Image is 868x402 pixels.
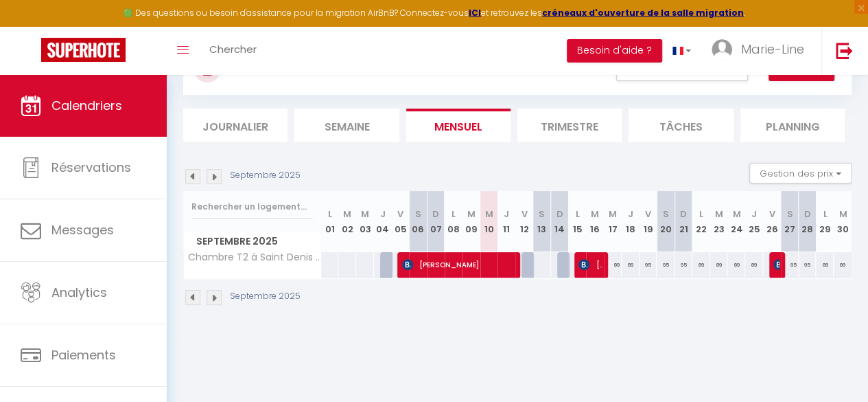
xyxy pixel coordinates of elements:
[773,252,779,278] span: [PERSON_NAME]
[521,208,527,221] abbr: V
[622,252,640,278] div: 89
[804,208,810,221] abbr: D
[745,191,763,252] th: 25
[51,97,122,114] span: Calendriers
[701,27,821,75] a: ... Marie-Line
[816,252,834,278] div: 89
[710,191,728,252] th: 23
[727,191,745,252] th: 24
[781,191,799,252] th: 27
[356,191,374,252] th: 03
[209,42,257,56] span: Chercher
[836,42,853,59] img: logout
[680,208,687,221] abbr: D
[604,252,622,278] div: 89
[415,208,421,221] abbr: S
[51,346,116,364] span: Paiements
[374,191,392,252] th: 04
[675,191,692,252] th: 21
[517,109,622,142] li: Trimestre
[432,208,439,221] abbr: D
[799,191,817,252] th: 28
[533,191,551,252] th: 13
[361,208,369,221] abbr: M
[745,252,763,278] div: 89
[575,208,579,221] abbr: L
[51,159,131,176] span: Réservations
[392,191,410,252] th: 05
[186,252,323,263] span: Chambre T2 à Saint Denis Confort et Proximité
[712,39,732,60] img: ...
[551,191,569,252] th: 14
[51,221,114,238] span: Messages
[451,208,456,221] abbr: L
[462,191,480,252] th: 09
[640,191,657,252] th: 19
[380,208,386,221] abbr: J
[230,290,301,303] p: Septembre 2025
[622,191,640,252] th: 18
[327,208,331,221] abbr: L
[769,208,775,221] abbr: V
[657,191,675,252] th: 20
[542,7,744,19] a: créneaux d'ouverture de la salle migration
[469,7,481,19] a: ICI
[567,39,662,63] button: Besoin d'aide ?
[343,208,351,221] abbr: M
[740,109,845,142] li: Planning
[786,208,793,221] abbr: S
[504,208,509,221] abbr: J
[199,27,267,75] a: Chercher
[604,191,622,252] th: 17
[11,5,52,47] button: Ouvrir le widget de chat LiveChat
[497,191,515,252] th: 11
[692,191,710,252] th: 22
[834,252,852,278] div: 89
[321,191,339,252] th: 01
[294,109,399,142] li: Semaine
[692,252,710,278] div: 89
[645,208,651,221] abbr: V
[427,191,445,252] th: 07
[515,191,533,252] th: 12
[41,38,126,62] img: Super Booking
[402,252,515,278] span: [PERSON_NAME]
[467,208,476,221] abbr: M
[710,252,728,278] div: 89
[629,109,733,142] li: Tâches
[556,208,563,221] abbr: D
[816,191,834,252] th: 29
[781,252,799,278] div: 95
[184,232,320,252] span: Septembre 2025
[51,284,107,301] span: Analytics
[484,208,493,221] abbr: M
[675,252,692,278] div: 95
[799,252,817,278] div: 95
[727,252,745,278] div: 89
[230,169,301,182] p: Septembre 2025
[406,109,511,142] li: Mensuel
[838,208,847,221] abbr: M
[609,208,617,221] abbr: M
[763,191,781,252] th: 26
[568,191,586,252] th: 15
[480,191,498,252] th: 10
[409,191,427,252] th: 06
[586,191,604,252] th: 16
[663,208,669,221] abbr: S
[191,194,313,219] input: Rechercher un logement...
[628,208,633,221] abbr: J
[539,208,545,221] abbr: S
[715,208,723,221] abbr: M
[741,41,804,58] span: Marie-Line
[338,191,356,252] th: 02
[640,252,657,278] div: 95
[591,208,599,221] abbr: M
[183,109,288,142] li: Journalier
[732,208,740,221] abbr: M
[578,252,602,278] span: [PERSON_NAME]
[823,208,827,221] abbr: L
[657,252,675,278] div: 95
